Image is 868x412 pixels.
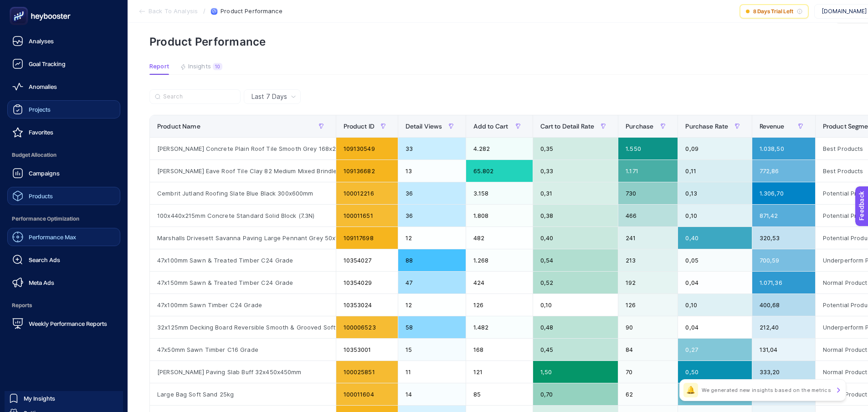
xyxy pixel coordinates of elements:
span: Product Name [157,123,200,130]
div: 0,33 [533,160,618,182]
span: Insights [188,63,211,70]
a: Analyses [7,32,120,50]
div: 70 [618,361,678,383]
a: Performance Max [7,228,120,246]
div: 100025851 [336,361,398,383]
div: 0,04 [678,316,751,338]
div: 121 [466,361,533,383]
span: 8 Days Trial Left [753,8,793,15]
div: 1.038,50 [752,138,815,160]
div: 0,31 [533,182,618,204]
div: 730 [618,182,678,204]
a: Projects [7,100,120,118]
span: Reports [7,296,120,314]
div: 90 [618,316,678,338]
div: 14 [398,383,466,405]
a: Goal Tracking [7,55,120,73]
div: 241 [618,227,678,249]
span: Purchase Rate [685,123,728,130]
div: 100011604 [336,383,398,405]
div: 36 [398,205,466,227]
div: 100x440x215mm Concrete Standard Solid Block (7.3N) [150,205,336,227]
div: 47x50mm Sawn Timber C16 Grade [150,339,336,360]
a: Meta Ads [7,273,120,292]
div: 168 [466,339,533,360]
a: My Insights [5,391,123,406]
div: 0,54 [533,249,618,271]
div: 1.071,36 [752,272,815,294]
a: Weekly Performance Reports [7,314,120,333]
span: Purchase [626,123,653,130]
span: Products [29,192,53,200]
span: Weekly Performance Reports [29,320,107,327]
div: 0,38 [533,205,618,227]
span: Anomalies [29,83,57,90]
span: Add to Cart [473,123,508,130]
span: Back To Analysis [149,8,198,15]
div: 32x125mm Decking Board Reversible Smooth & Grooved Softwood (27x118mm Finished) [150,316,336,338]
div: 871,42 [752,205,815,227]
span: Analyses [29,37,54,45]
div: 700,59 [752,249,815,271]
div: 65.802 [466,160,533,182]
div: 47x150mm Sawn & Treated Timber C24 Grade [150,272,336,294]
a: Campaigns [7,164,120,182]
div: 192 [618,272,678,294]
div: 11 [398,361,466,383]
div: 15 [398,339,466,360]
div: 10353024 [336,294,398,316]
div: Cembrit Jutland Roofing Slate Blue Black 300x600mm [150,182,336,204]
div: 0,11 [678,160,751,182]
div: 1.808 [466,205,533,227]
span: Meta Ads [29,279,54,286]
span: Performance Optimization [7,210,120,228]
div: [PERSON_NAME] Paving Slab Buff 32x450x450mm [150,361,336,383]
div: 131,04 [752,339,815,360]
input: Search [163,93,235,100]
div: 10 [213,63,222,70]
div: 400,68 [752,294,815,316]
div: 0,10 [678,294,751,316]
div: 212,40 [752,316,815,338]
span: Campaigns [29,170,60,177]
div: 100012216 [336,182,398,204]
span: Performance Max [29,233,76,241]
span: Feedback [5,3,35,10]
div: 100006523 [336,316,398,338]
div: 84 [618,339,678,360]
div: 109117698 [336,227,398,249]
div: 1.482 [466,316,533,338]
div: 13 [398,160,466,182]
a: Products [7,187,120,205]
div: 320,53 [752,227,815,249]
div: 126 [618,294,678,316]
div: 0,13 [678,182,751,204]
div: 333,20 [752,361,815,383]
span: Report [149,63,169,70]
div: 126 [466,294,533,316]
div: 10354027 [336,249,398,271]
div: 0,45 [533,339,618,360]
div: 424 [466,272,533,294]
div: 0,10 [533,294,618,316]
div: 0,27 [678,339,751,360]
div: 33 [398,138,466,160]
div: 0,05 [678,249,751,271]
div: 47x100mm Sawn Timber C24 Grade [150,294,336,316]
span: Search Ads [29,256,60,263]
a: Anomalies [7,77,120,96]
div: 0,70 [533,383,618,405]
div: 3.158 [466,182,533,204]
div: 0,09 [678,138,751,160]
div: 466 [618,205,678,227]
div: Marshalls Drivesett Savanna Paving Large Pennant Grey 50x160x240mm [150,227,336,249]
div: [PERSON_NAME] Concrete Plain Roof Tile Smooth Grey 168x267mm [150,138,336,160]
a: Favorites [7,123,120,141]
div: 47x100mm Sawn & Treated Timber C24 Grade [150,249,336,271]
div: 1,50 [533,361,618,383]
div: 10353001 [336,339,398,360]
span: Favorites [29,129,53,136]
div: 482 [466,227,533,249]
div: 0,48 [533,316,618,338]
div: 0,10 [678,205,751,227]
